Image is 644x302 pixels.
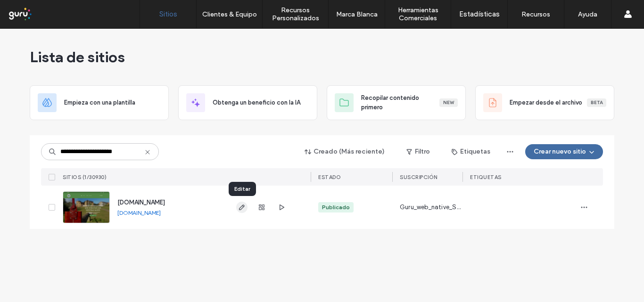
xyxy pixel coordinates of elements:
label: Estadísticas [459,10,500,18]
span: Empezar desde el archivo [510,98,582,107]
div: Beta [587,98,606,107]
span: Suscripción [400,174,438,180]
label: Clientes & Equipo [202,10,257,18]
span: Guru_web_native_Standard [400,203,462,212]
div: Empieza con una plantilla [30,85,169,120]
label: Ayuda [578,10,597,18]
div: New [439,98,458,107]
div: Editar [229,182,256,196]
span: SITIOS (1/30930) [63,174,107,180]
span: Ayuda [20,7,46,15]
button: Filtro [397,144,439,159]
a: [DOMAIN_NAME] [117,199,165,206]
div: Publicado [322,203,350,212]
label: Marca Blanca [336,10,378,18]
div: Recopilar contenido primeroNew [327,85,466,120]
div: Obtenga un beneficio con la IA [178,85,317,120]
button: Etiquetas [443,144,499,159]
span: Empieza con una plantilla [64,98,135,107]
label: Recursos [521,10,550,18]
span: Obtenga un beneficio con la IA [213,98,300,107]
button: Creado (Más reciente) [297,144,393,159]
label: Recursos Personalizados [263,6,328,22]
span: Recopilar contenido primero [361,93,439,112]
span: ETIQUETAS [470,174,502,180]
label: Sitios [159,10,177,18]
span: Lista de sitios [30,48,125,66]
button: Crear nuevo sitio [525,144,603,159]
span: ESTADO [318,174,341,180]
label: Herramientas Comerciales [385,6,451,22]
a: [DOMAIN_NAME] [117,209,161,216]
div: Empezar desde el archivoBeta [475,85,614,120]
